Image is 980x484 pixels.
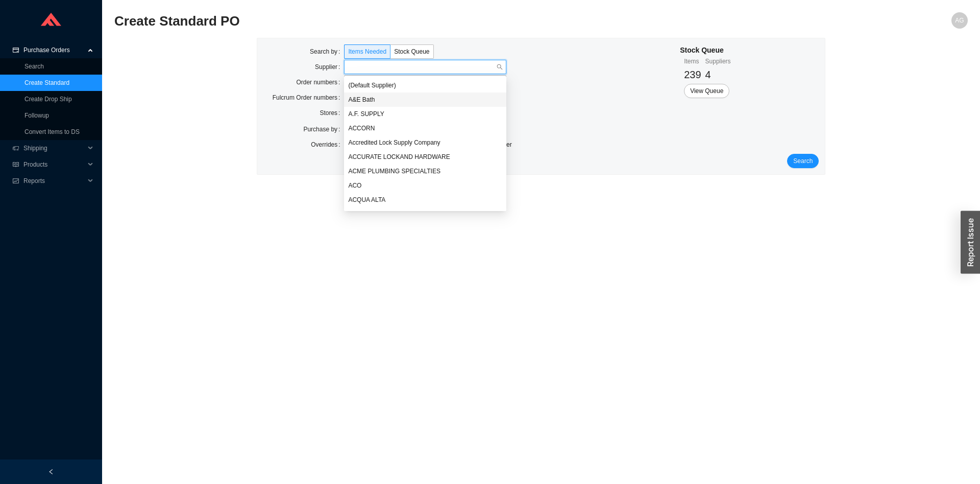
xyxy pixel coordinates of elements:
[12,162,19,168] span: read
[24,128,80,135] a: Convert Items to DS
[23,42,85,58] span: Purchase Orders
[348,95,502,104] div: A&E Bath
[705,69,711,80] span: 4
[348,195,502,204] div: ACQUA ALTA
[273,90,345,105] label: Fulcrum Order numbers
[348,181,502,190] div: ACO
[680,44,730,56] div: Stock Queue
[344,207,506,221] div: Acryline Spa Baths
[344,78,506,93] div: (Default Supplier)
[348,124,502,133] div: ACCORN
[303,122,344,136] label: Purchase by
[684,84,729,98] button: View Queue
[24,63,44,70] a: Search
[793,156,813,166] span: Search
[684,69,701,80] span: 239
[296,75,344,89] label: Order numbers
[705,56,731,66] div: Suppliers
[787,154,819,168] button: Search
[48,469,54,475] span: left
[394,48,429,55] span: Stock Queue
[955,12,964,29] span: AG
[344,107,506,121] div: A.F. SUPPLY
[344,93,506,107] div: A&E Bath
[348,138,502,147] div: Accredited Lock Supply Company
[24,112,49,119] a: Followup
[12,47,19,53] span: credit-card
[344,135,506,150] div: Accredited Lock Supply Company
[348,167,502,176] div: ACME PLUMBING SPECIALTIES
[24,79,69,86] a: Create Standard
[344,121,506,135] div: ACCORN
[344,178,506,193] div: ACO
[348,109,502,119] div: A.F. SUPPLY
[348,81,502,90] div: (Default Supplier)
[24,96,72,103] a: Create Drop Ship
[344,164,506,178] div: ACME PLUMBING SPECIALTIES
[315,60,344,74] label: Supplier:
[310,44,344,59] label: Search by
[684,56,701,66] div: Items
[320,106,344,120] label: Stores
[23,173,85,189] span: Reports
[348,48,386,55] span: Items Needed
[690,86,723,96] span: View Queue
[23,140,85,156] span: Shipping
[348,152,502,162] div: ACCURATE LOCKAND HARDWARE
[344,193,506,207] div: ACQUA ALTA
[344,150,506,164] div: ACCURATE LOCKAND HARDWARE
[12,178,19,184] span: fund
[23,156,85,173] span: Products
[114,12,754,30] h2: Create Standard PO
[311,137,344,152] label: Overrides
